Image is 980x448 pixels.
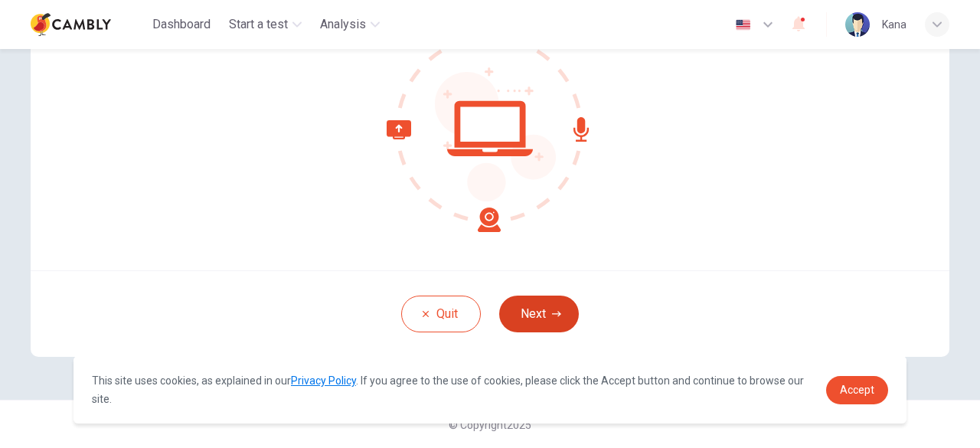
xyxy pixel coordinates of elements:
img: Cambly logo [31,9,111,40]
span: Accept [840,384,874,396]
a: dismiss cookie message [826,376,888,404]
button: Next [499,296,579,332]
a: Privacy Policy [291,374,356,387]
button: Dashboard [146,11,217,38]
span: Start a test [229,15,288,34]
span: Dashboard [152,15,211,34]
div: Kana [882,15,906,34]
img: en [733,19,753,31]
span: This site uses cookies, as explained in our . If you agree to the use of cookies, please click th... [92,374,804,405]
img: Profile picture [845,12,870,37]
span: © Copyright 2025 [449,419,531,431]
button: Analysis [314,11,386,38]
button: Start a test [223,11,308,38]
span: Analysis [320,15,366,34]
div: cookieconsent [73,356,906,423]
button: Quit [401,296,481,332]
a: Cambly logo [31,9,146,40]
